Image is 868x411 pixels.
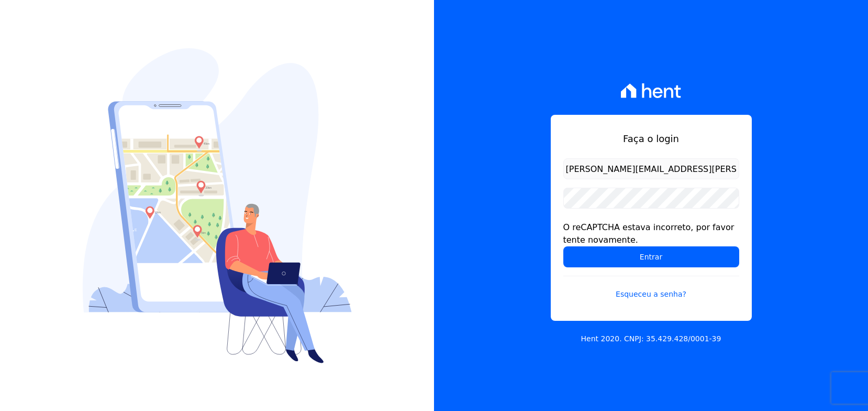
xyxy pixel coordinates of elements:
[581,333,721,344] p: Hent 2020. CNPJ: 35.429.428/0001-39
[563,221,739,246] div: O reCAPTCHA estava incorreto, por favor tente novamente.
[83,48,352,363] img: Login
[563,276,739,300] a: Esqueceu a senha?
[563,132,739,146] h1: Faça o login
[563,158,739,179] input: Email
[563,246,739,267] input: Entrar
